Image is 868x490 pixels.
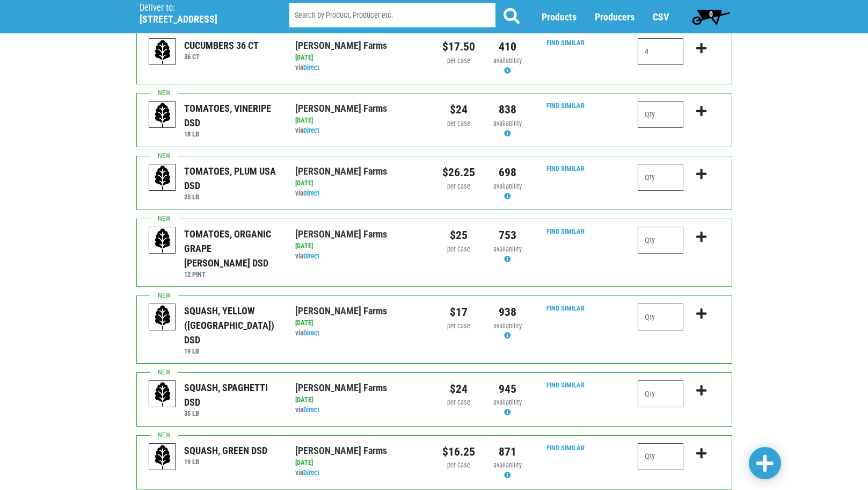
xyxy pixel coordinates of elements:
div: [DATE] [295,395,426,405]
a: Find Similar [546,381,585,389]
div: [DATE] [295,458,426,468]
a: Direct [303,469,319,477]
div: $16.25 [442,443,475,460]
h6: 18 LB [184,130,279,138]
h6: 25 LB [184,193,279,201]
div: via [295,328,426,338]
input: Qty [638,443,683,470]
div: $17 [442,304,475,321]
div: [DATE] [295,53,426,63]
span: 0 [709,10,713,18]
h5: [STREET_ADDRESS] [140,13,262,25]
a: Direct [303,252,319,260]
input: Qty [638,38,683,65]
a: [PERSON_NAME] Farms [295,40,387,51]
div: 410 [491,38,524,55]
a: [PERSON_NAME] Farms [295,305,387,316]
a: Direct [303,126,319,134]
div: 698 [491,164,524,181]
span: availability [493,56,522,64]
span: availability [493,461,522,469]
div: per case [442,398,475,408]
a: CSV [653,11,669,23]
div: TOMATOES, ORGANIC GRAPE [PERSON_NAME] DSD [184,227,279,270]
div: 753 [491,227,524,244]
div: via [295,63,426,73]
div: per case [442,182,475,192]
h6: 12 PINT [184,270,279,278]
a: Find Similar [546,39,585,47]
a: Find Similar [546,444,585,452]
a: Find Similar [546,102,585,110]
div: per case [442,321,475,332]
a: [PERSON_NAME] Farms [295,103,387,114]
div: [DATE] [295,178,426,189]
div: 938 [491,304,524,321]
a: Find Similar [546,304,585,312]
div: TOMATOES, PLUM USA DSD [184,164,279,193]
div: 945 [491,380,524,398]
a: Products [542,11,577,23]
div: $24 [442,380,475,398]
h6: 35 LB [184,409,279,417]
img: placeholder-variety-43d6402dacf2d531de610a020419775a.svg [149,164,176,191]
span: availability [493,398,522,406]
img: placeholder-variety-43d6402dacf2d531de610a020419775a.svg [149,444,176,471]
a: [PERSON_NAME] Farms [295,445,387,456]
div: SQUASH, GREEN DSD [184,443,267,458]
div: 838 [491,101,524,118]
a: 0 [687,6,735,27]
a: Producers [595,11,634,23]
div: SQUASH, SPAGHETTI DSD [184,380,279,409]
span: availability [493,322,522,330]
span: availability [493,182,522,190]
img: placeholder-variety-43d6402dacf2d531de610a020419775a.svg [149,227,176,254]
input: Qty [638,227,683,254]
div: TOMATOES, VINERIPE DSD [184,101,279,130]
input: Qty [638,304,683,330]
h6: 36 CT [184,53,259,61]
input: Search by Product, Producer etc. [289,3,495,27]
img: placeholder-variety-43d6402dacf2d531de610a020419775a.svg [149,381,176,408]
div: [DATE] [295,116,426,126]
div: SQUASH, YELLOW ([GEOGRAPHIC_DATA]) DSD [184,304,279,347]
div: CUCUMBERS 36 CT [184,38,259,53]
a: Direct [303,406,319,414]
div: $17.50 [442,38,475,55]
div: per case [442,119,475,129]
img: placeholder-variety-43d6402dacf2d531de610a020419775a.svg [149,304,176,331]
img: placeholder-variety-43d6402dacf2d531de610a020419775a.svg [149,102,176,128]
h6: 19 LB [184,347,279,355]
div: via [295,251,426,262]
div: per case [442,244,475,255]
div: $25 [442,227,475,244]
a: [PERSON_NAME] Farms [295,228,387,240]
a: [PERSON_NAME] Farms [295,382,387,393]
span: availability [493,245,522,253]
input: Qty [638,380,683,407]
div: via [295,189,426,199]
div: $26.25 [442,164,475,181]
div: [DATE] [295,241,426,251]
div: via [295,405,426,415]
div: via [295,126,426,136]
input: Qty [638,101,683,128]
a: Direct [303,63,319,71]
input: Qty [638,164,683,191]
div: per case [442,56,475,66]
img: placeholder-variety-43d6402dacf2d531de610a020419775a.svg [149,39,176,66]
span: availability [493,119,522,127]
div: via [295,468,426,478]
div: [DATE] [295,318,426,328]
div: $24 [442,101,475,118]
a: Direct [303,189,319,197]
a: Direct [303,329,319,337]
div: per case [442,460,475,471]
p: Deliver to: [140,3,262,13]
div: 871 [491,443,524,460]
a: [PERSON_NAME] Farms [295,165,387,177]
a: Find Similar [546,164,585,172]
h6: 19 LB [184,458,267,466]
